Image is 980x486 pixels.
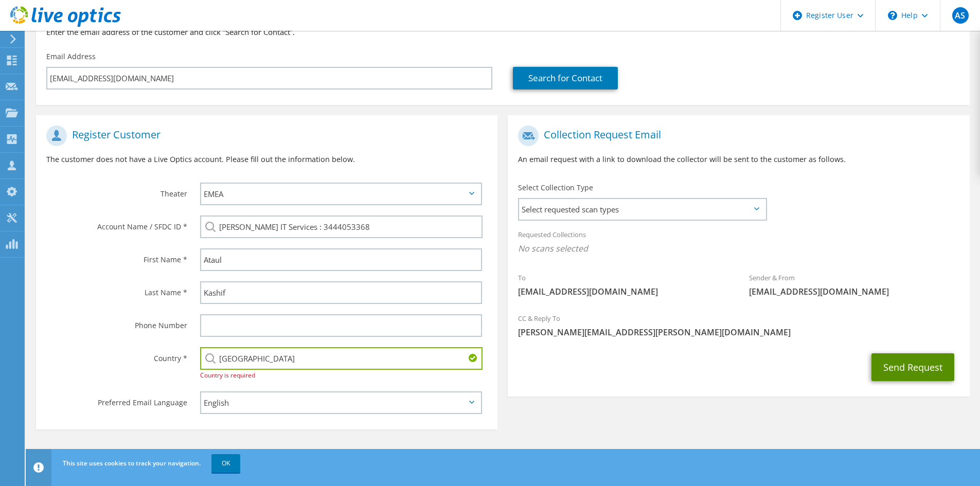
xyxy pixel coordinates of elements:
span: [EMAIL_ADDRESS][DOMAIN_NAME] [749,286,959,297]
label: Email Address [46,51,96,62]
p: The customer does not have a Live Optics account. Please fill out the information below. [46,154,487,165]
span: Select requested scan types [519,199,765,220]
button: Send Request [871,353,954,381]
label: Theater [46,183,187,199]
span: AS [952,7,969,24]
label: Phone Number [46,314,187,331]
h1: Register Customer [46,125,482,146]
div: Sender & From [739,267,970,302]
svg: \n [888,11,897,20]
div: CC & Reply To [508,308,969,343]
span: Country is required [200,371,255,380]
a: Search for Contact [513,67,618,89]
h1: Collection Request Email [518,125,954,146]
label: Select Collection Type [518,183,593,193]
span: [PERSON_NAME][EMAIL_ADDRESS][PERSON_NAME][DOMAIN_NAME] [518,327,959,338]
div: To [508,267,739,302]
h3: Enter the email address of the customer and click “Search for Contact”. [46,26,959,38]
a: OK [211,454,240,473]
span: No scans selected [518,243,959,254]
label: Last Name * [46,281,187,298]
label: Preferred Email Language [46,391,187,408]
span: [EMAIL_ADDRESS][DOMAIN_NAME] [518,286,728,297]
label: Account Name / SFDC ID * [46,215,187,232]
label: First Name * [46,248,187,265]
div: Requested Collections [508,224,969,262]
label: Country * [46,347,187,364]
p: An email request with a link to download the collector will be sent to the customer as follows. [518,154,959,165]
span: This site uses cookies to track your navigation. [63,459,201,467]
